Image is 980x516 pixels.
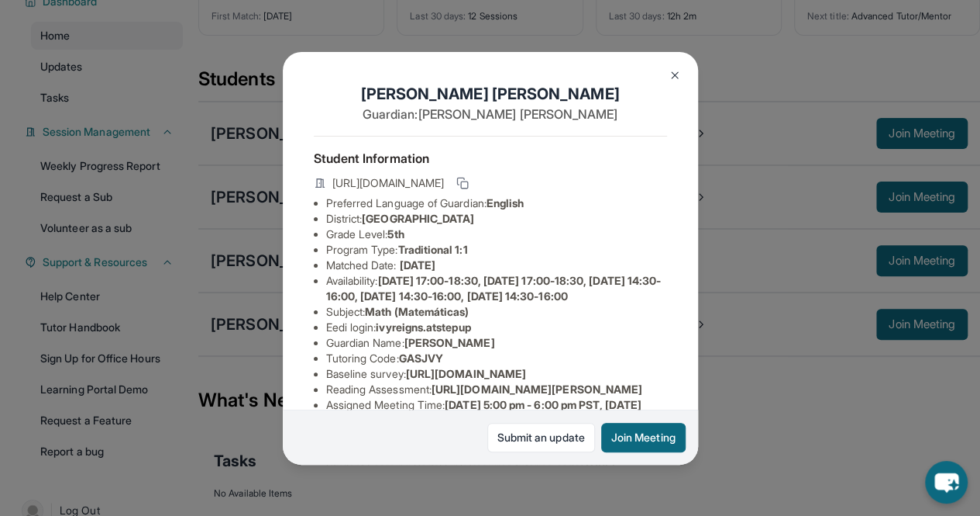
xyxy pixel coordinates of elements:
[326,242,667,258] li: Program Type:
[326,366,667,382] li: Baseline survey :
[326,227,667,242] li: Grade Level:
[326,196,667,211] li: Preferred Language of Guardian:
[326,351,667,366] li: Tutoring Code :
[362,212,474,225] span: [GEOGRAPHIC_DATA]
[453,174,472,192] button: Copy link
[365,305,469,318] span: Math (Matemáticas)
[326,398,641,427] span: [DATE] 5:00 pm - 6:00 pm PST, [DATE] 3:00 pm - 4:00 pm PST
[376,320,470,334] span: ivyreigns.atstepup
[601,423,686,452] button: Join Meeting
[400,258,435,272] span: [DATE]
[326,335,667,351] li: Guardian Name :
[387,227,404,241] span: 5th
[487,196,524,210] span: English
[397,243,467,256] span: Traditional 1:1
[925,461,968,504] button: chat-button
[326,211,667,227] li: District:
[406,367,526,380] span: [URL][DOMAIN_NAME]
[399,352,443,365] span: GASJVY
[314,149,667,168] h4: Student Information
[326,304,667,320] li: Subject :
[326,382,667,397] li: Reading Assessment :
[404,336,495,349] span: [PERSON_NAME]
[487,423,595,452] a: Submit an update
[326,397,667,428] li: Assigned Meeting Time :
[332,175,444,191] span: [URL][DOMAIN_NAME]
[326,274,662,303] span: [DATE] 17:00-18:30, [DATE] 17:00-18:30, [DATE] 14:30-16:00, [DATE] 14:30-16:00, [DATE] 14:30-16:00
[326,320,667,335] li: Eedi login :
[314,105,667,123] p: Guardian: [PERSON_NAME] [PERSON_NAME]
[669,69,681,81] img: Close Icon
[432,383,642,396] span: [URL][DOMAIN_NAME][PERSON_NAME]
[326,258,667,273] li: Matched Date:
[326,273,667,304] li: Availability:
[314,83,667,105] h1: [PERSON_NAME] [PERSON_NAME]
